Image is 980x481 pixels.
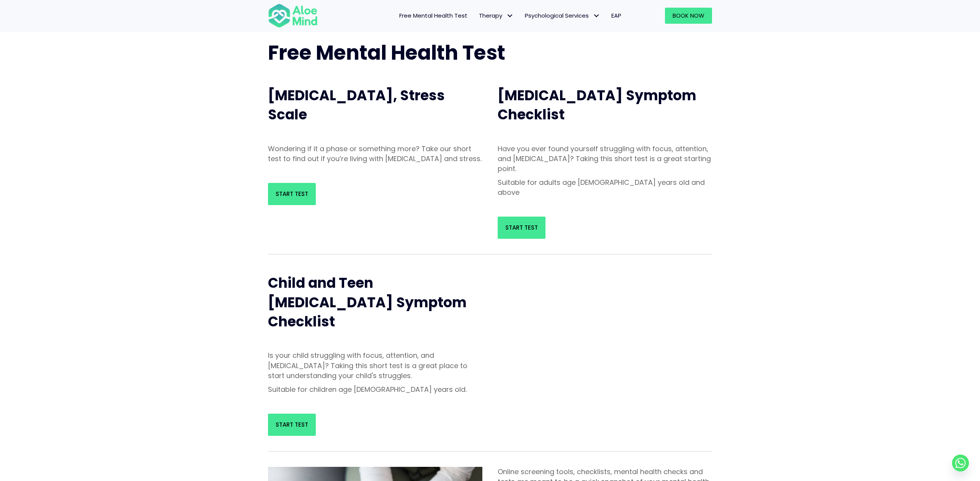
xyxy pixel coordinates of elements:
[591,10,602,21] span: Psychological Services: submenu
[268,273,467,331] span: Child and Teen [MEDICAL_DATA] Symptom Checklist
[268,39,505,67] span: Free Mental Health Test
[268,183,316,205] a: Start Test
[394,8,473,24] a: Free Mental Health Test
[525,11,600,20] span: Psychological Services
[606,8,627,24] a: EAP
[673,11,704,20] span: Book Now
[268,385,482,395] p: Suitable for children age [DEMOGRAPHIC_DATA] years old.
[268,3,318,28] img: Aloe Mind Malaysia | Mental Healthcare Services in Malaysia and Singapore
[498,86,696,124] span: [MEDICAL_DATA] Symptom Checklist
[611,11,621,20] span: EAP
[952,455,969,471] a: Whatsapp
[276,190,308,198] span: Start Test
[268,144,482,164] p: Wondering if it a phase or something more? Take our short test to find out if you’re living with ...
[399,11,467,20] span: Free Mental Health Test
[498,144,712,174] p: Have you ever found yourself struggling with focus, attention, and [MEDICAL_DATA]? Taking this sh...
[276,421,308,429] span: Start Test
[504,10,515,21] span: Therapy: submenu
[328,8,627,24] nav: Menu
[505,223,538,232] span: Start Test
[665,8,712,24] a: Book Now
[479,11,513,20] span: Therapy
[498,178,712,197] p: Suitable for adults age [DEMOGRAPHIC_DATA] years old and above
[498,217,546,239] a: Start Test
[473,8,519,24] a: TherapyTherapy: submenu
[268,414,316,436] a: Start Test
[268,86,445,124] span: [MEDICAL_DATA], Stress Scale
[268,351,482,380] p: Is your child struggling with focus, attention, and [MEDICAL_DATA]? Taking this short test is a g...
[519,8,606,24] a: Psychological ServicesPsychological Services: submenu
